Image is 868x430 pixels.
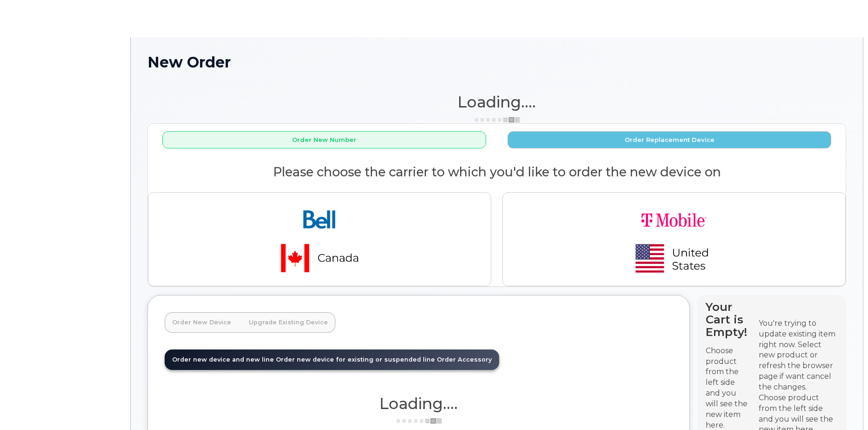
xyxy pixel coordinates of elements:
h4: Your Cart is Empty! [706,301,750,338]
span: Order Accessory [437,356,492,363]
button: Order New Number [162,131,486,148]
img: bell-18aeeabaf521bd2b78f928a02ee3b89e57356879d39bd386a17a7cccf8069aed.png [254,200,385,278]
img: ajax-loader-3a6953c30dc77f0bf724df975f13086db4f4c1262e45940f03d1251963f1bf2e.gif [395,417,442,424]
img: ajax-loader-3a6953c30dc77f0bf724df975f13086db4f4c1262e45940f03d1251963f1bf2e.gif [474,116,520,123]
h2: Please choose the carrier to which you'd like to order the new device on [148,165,846,179]
a: Order New Device [165,312,239,333]
a: Upgrade Existing Device [241,312,335,333]
button: Order Replacement Device [507,131,831,148]
img: t-mobile-78392d334a420d5b7f0e63d4fa81f6287a21d394dc80d677554bb55bbab1186f.png [609,200,739,278]
h1: New Order [147,54,846,70]
div: You're trying to update existing item right now. Select new product or refresh the browser page i... [759,318,838,393]
span: Order new device and new line [172,356,274,363]
span: Order new device for existing or suspended line [276,356,435,363]
h1: Loading.... [165,395,673,412]
h1: Loading.... [147,94,846,110]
